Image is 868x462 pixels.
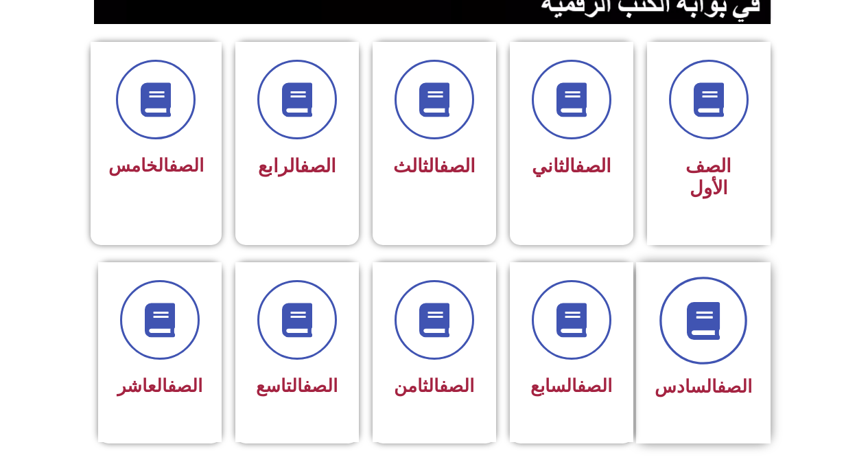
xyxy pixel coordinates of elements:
a: الصف [300,155,336,177]
span: السادس [655,376,752,397]
a: الصف [575,155,611,177]
a: الصف [167,376,202,396]
span: العاشر [117,376,202,396]
span: التاسع [256,376,338,396]
span: الثامن [394,376,474,396]
span: الصف الأول [685,155,731,199]
span: الثاني [532,155,611,177]
a: الصف [169,155,204,176]
a: الصف [577,376,612,396]
span: الرابع [258,155,336,177]
span: الثالث [393,155,476,177]
a: الصف [717,376,752,397]
span: الخامس [108,155,204,176]
a: الصف [439,376,474,396]
a: الصف [439,155,476,177]
span: السابع [530,376,612,396]
a: الصف [303,376,338,396]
